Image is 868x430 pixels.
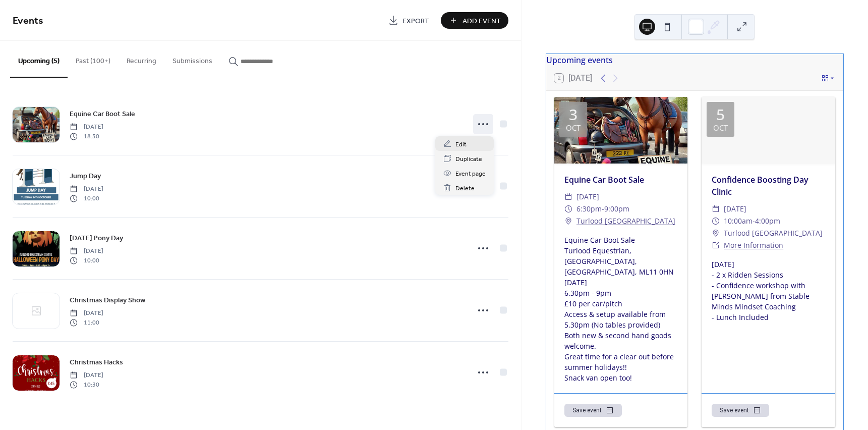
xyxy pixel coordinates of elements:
span: 6:30pm [576,203,602,215]
a: Jump Day [70,170,101,182]
span: 10:00 [70,256,103,265]
span: - [602,203,604,215]
button: Save event [712,404,769,417]
div: ​ [712,227,720,239]
button: Past (100+) [68,41,119,77]
div: ​ [712,239,720,251]
span: Equine Car Boot Sale [70,109,135,120]
a: Turlood [GEOGRAPHIC_DATA] [576,215,675,227]
div: Equine Car Boot Sale Turlood Equestrian, [GEOGRAPHIC_DATA], [GEOGRAPHIC_DATA], ML11 0HN [DATE] 6.... [554,235,688,383]
div: ​ [564,191,572,203]
span: [DATE] [70,185,103,194]
span: [DATE] Pony Day [70,233,123,244]
span: Turlood [GEOGRAPHIC_DATA] [724,227,823,239]
span: [DATE] [70,247,103,256]
span: 18:30 [70,132,103,141]
button: Save event [564,404,622,417]
div: Oct [566,124,581,132]
span: Christmas Hacks [70,357,123,368]
span: Jump Day [70,171,101,182]
div: 3 [569,107,577,122]
span: Event page [455,169,486,179]
button: Add Event [441,12,508,29]
span: Edit [455,139,467,150]
button: Recurring [119,41,164,77]
span: 4:00pm [755,215,780,227]
div: Upcoming events [546,54,843,66]
span: 11:00 [70,318,103,327]
a: Christmas Display Show [70,294,145,306]
span: 10:00am [724,215,753,227]
a: [DATE] Pony Day [70,232,123,244]
span: [DATE] [576,191,599,203]
span: Add Event [462,16,501,26]
span: Delete [455,183,475,194]
span: Christmas Display Show [70,295,145,306]
span: Export [402,16,429,26]
div: Oct [713,124,728,132]
span: Duplicate [455,154,482,165]
div: ​ [712,215,720,227]
div: [DATE] - 2 x Ridden Sessions - Confidence workshop with [PERSON_NAME] from Stable Minds Mindset C... [702,259,835,322]
div: ​ [712,203,720,215]
span: - [753,215,755,227]
span: Events [13,11,43,31]
span: 10:30 [70,380,103,389]
span: [DATE] [70,309,103,318]
a: Christmas Hacks [70,356,123,368]
div: 5 [716,107,725,122]
a: More Information [724,240,783,250]
a: Confidence Boosting Day Clinic [712,174,808,197]
button: Submissions [164,41,220,77]
span: [DATE] [70,123,103,132]
div: Equine Car Boot Sale [554,174,688,186]
div: ​ [564,203,572,215]
span: 10:00 [70,194,103,203]
span: 9:00pm [604,203,629,215]
a: Export [381,12,437,29]
div: ​ [564,215,572,227]
button: Upcoming (5) [10,41,68,78]
span: [DATE] [724,203,746,215]
span: [DATE] [70,371,103,380]
a: Equine Car Boot Sale [70,108,135,120]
